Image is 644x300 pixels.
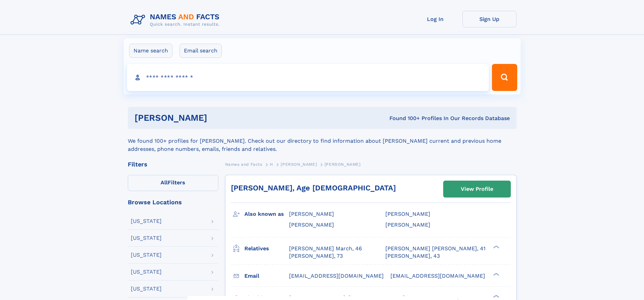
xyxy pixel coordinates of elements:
[385,252,440,260] a: [PERSON_NAME], 43
[131,269,162,275] div: [US_STATE]
[128,199,218,205] div: Browse Locations
[270,162,273,167] span: H
[131,235,162,241] div: [US_STATE]
[244,243,289,254] h3: Relatives
[390,273,485,279] span: [EMAIL_ADDRESS][DOMAIN_NAME]
[231,184,396,192] a: [PERSON_NAME], Age [DEMOGRAPHIC_DATA]
[270,160,273,168] a: H
[281,160,317,168] a: [PERSON_NAME]
[289,252,343,260] a: [PERSON_NAME], 73
[461,181,493,197] div: View Profile
[244,270,289,282] h3: Email
[129,44,172,58] label: Name search
[131,286,162,292] div: [US_STATE]
[289,211,334,217] span: [PERSON_NAME]
[462,11,517,27] a: Sign Up
[325,162,361,167] span: [PERSON_NAME]
[385,211,430,217] span: [PERSON_NAME]
[289,245,362,252] a: [PERSON_NAME] March, 46
[128,129,517,153] div: We found 100+ profiles for [PERSON_NAME]. Check out our directory to find information about [PERS...
[298,115,510,122] div: Found 100+ Profiles In Our Records Database
[281,162,317,167] span: [PERSON_NAME]
[444,181,510,197] a: View Profile
[385,222,430,228] span: [PERSON_NAME]
[128,11,225,29] img: Logo Names and Facts
[492,272,500,276] div: ❯
[161,179,168,186] span: All
[180,44,222,58] label: Email search
[492,64,517,91] button: Search Button
[492,294,500,298] div: ❯
[408,11,462,27] a: Log In
[131,218,162,224] div: [US_STATE]
[289,222,334,228] span: [PERSON_NAME]
[385,245,485,252] a: [PERSON_NAME] [PERSON_NAME], 41
[225,160,262,168] a: Names and Facts
[492,245,500,249] div: ❯
[128,175,218,191] label: Filters
[135,114,299,122] h1: [PERSON_NAME]
[127,64,489,91] input: search input
[131,252,162,258] div: [US_STATE]
[289,273,384,279] span: [EMAIL_ADDRESS][DOMAIN_NAME]
[128,161,218,167] div: Filters
[244,208,289,220] h3: Also known as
